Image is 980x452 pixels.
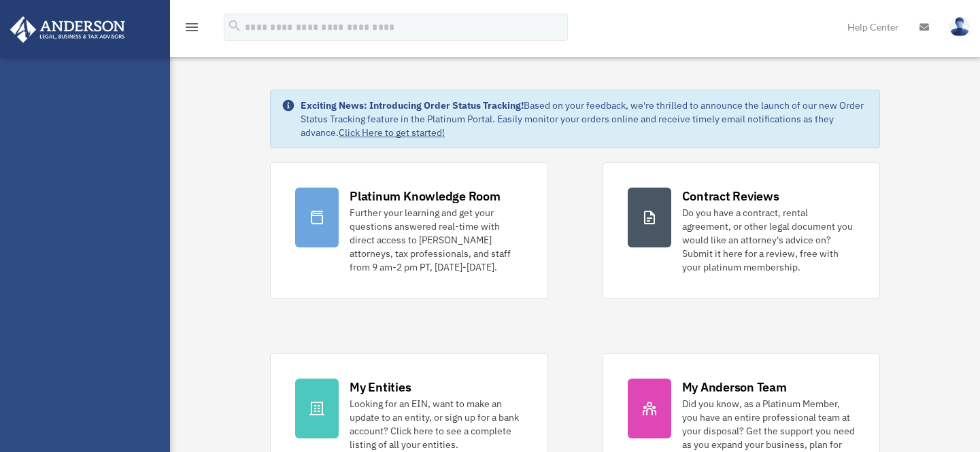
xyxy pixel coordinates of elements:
div: Based on your feedback, we're thrilled to announce the launch of our new Order Status Tracking fe... [301,99,868,139]
strong: Exciting News: Introducing Order Status Tracking! [301,99,524,111]
div: My Anderson Team [682,379,787,396]
a: menu [184,24,200,35]
a: Contract Reviews Do you have a contract, rental agreement, or other legal document you would like... [603,162,880,299]
div: Do you have a contract, rental agreement, or other legal document you would like an attorney's ad... [682,206,855,274]
i: menu [184,19,200,35]
img: User Pic [949,17,970,37]
div: Contract Reviews [682,188,779,205]
a: Click Here to get started! [339,126,445,139]
div: Platinum Knowledge Room [350,188,501,205]
div: Further your learning and get your questions answered real-time with direct access to [PERSON_NAM... [350,206,522,274]
div: Looking for an EIN, want to make an update to an entity, or sign up for a bank account? Click her... [350,397,522,451]
img: Anderson Advisors Platinum Portal [6,16,129,43]
i: search [227,18,242,33]
a: Platinum Knowledge Room Further your learning and get your questions answered real-time with dire... [270,162,547,299]
div: My Entities [350,379,411,396]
